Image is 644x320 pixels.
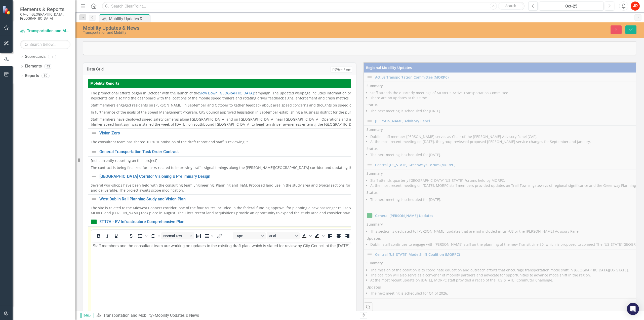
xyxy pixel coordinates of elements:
div: » [96,313,356,318]
div: Text color Black [300,232,312,239]
button: Font Arial [267,232,300,239]
button: Italic [103,232,112,239]
button: Strikethrough [127,232,135,239]
img: Not Defined [91,130,97,136]
button: Align center [334,232,343,239]
div: Mobility Updates & News [155,313,199,318]
a: Transportation and Mobility [20,28,70,34]
a: General Transportation Task Order Contract [99,150,635,154]
img: Not Defined [91,173,97,180]
img: On Target [91,219,97,225]
div: Transportation and Mobility [83,31,397,34]
p: Staff members have deployed speed safety cameras along [GEOGRAPHIC_DATA] and on [GEOGRAPHIC_DATA]... [91,116,635,127]
div: Oct-25 [541,3,602,9]
button: Insert image [194,232,203,239]
input: Search ClearPoint... [102,2,525,11]
img: ClearPoint Strategy [3,6,11,15]
div: Background color Black [313,232,325,239]
a: View Page [331,66,352,73]
img: Not Defined [91,196,97,202]
div: 43 [44,64,52,68]
p: In furtherance of the goals of the Speed Management Program, City Council approved legislation in... [91,109,635,116]
div: Mobility Updates & News [83,25,397,31]
a: Reports [25,73,39,79]
button: Block Normal Text [161,232,194,239]
span: Elements & Reports [20,6,70,12]
a: [GEOGRAPHIC_DATA] Corridor Visioning & Preliminary Design [99,174,635,179]
button: Table [203,232,215,239]
a: West Dublin Rail Planning Study and Vision Plan [99,197,635,201]
a: Elements [25,63,42,69]
span: Normal Text [163,234,188,238]
button: Align left [326,232,334,239]
div: Mobility Updates & News [109,16,148,22]
h3: Data Grid [87,67,199,72]
p: The consultant team has shared 100% submission of the draft report and staff is reviewing it. [91,139,635,145]
a: Transportation and Mobility [103,313,153,318]
a: Scorecards [25,54,46,60]
button: JR [631,2,640,11]
span: 16px [235,234,260,238]
p: The site is related to the Midwest Connect corridor, one of the four routes included in the feder... [91,205,635,216]
p: Several workshops have been held with the consulting team Engineering, Planning and T&M. Proposed... [91,183,635,193]
div: 50 [42,74,50,78]
a: Vision Zero [99,131,635,135]
button: Oct-25 [539,2,603,11]
span: A blinker speed limit sign was installed the week of [DATE], on southbound [GEOGRAPHIC_DATA] to h... [91,117,628,127]
span: Arial [269,234,294,238]
p: The contract is being finalized for tasks related to improving traffic signal timings along the [... [91,164,635,170]
button: Bold [94,232,103,239]
button: Horizontal line [224,232,233,239]
div: Open Intercom Messenger [627,303,639,315]
span: Editor [80,313,94,318]
a: Slow Down [GEOGRAPHIC_DATA] [199,91,254,95]
input: Search Below... [20,40,70,49]
button: Search [498,3,523,10]
p: Staff members engaged residents on [PERSON_NAME] in September and October to gather feedback abou... [91,102,635,109]
div: Numbered list [148,232,161,239]
a: ET17A - EV Infrastructure Comprehensive Plan [99,220,635,224]
small: City of [GEOGRAPHIC_DATA], [GEOGRAPHIC_DATA] [20,12,70,21]
div: 1 [48,55,56,59]
button: Insert/edit link [215,232,224,239]
img: Not Defined [91,149,97,155]
button: Align right [343,232,352,239]
span: Search [505,4,516,8]
p: The promotional efforts began in October with the launch of the campaign. The updated webpage inc... [91,91,635,102]
div: Bullet list [136,232,148,239]
p: [not currently reporting on this project] [91,158,635,164]
button: Underline [112,232,120,239]
button: Font size 16px [233,232,266,239]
